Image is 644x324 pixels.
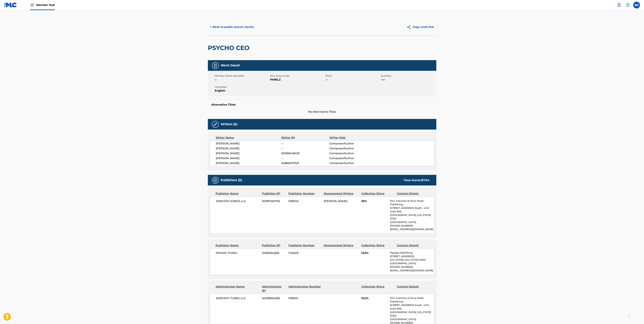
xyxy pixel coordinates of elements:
[208,110,436,114] span: No Alternative Titles
[30,3,34,7] img: Top Rightsholder
[421,179,430,182] span: 87.5 %
[397,285,430,293] div: Contact Details
[361,199,387,203] span: 25%
[329,142,373,146] span: Composer/Author
[381,74,435,78] span: Duration
[361,192,394,196] div: Collection Share
[281,146,329,151] span: --
[390,224,434,228] p: [PHONE_NUMBER]
[216,243,259,247] div: Publisher Name
[216,192,259,196] div: Publisher Name
[221,178,242,182] h5: Publishers (5)
[288,192,321,196] div: Publisher Number
[404,178,430,182] div: Total shares:
[281,151,329,155] span: 00396048431
[215,78,269,82] span: --
[288,199,321,203] span: P8301A
[215,85,269,89] span: Language
[633,2,640,8] div: User Menu
[407,25,413,29] img: Copy work link
[329,156,373,160] span: Composer/Author
[36,3,55,7] span: Member Hub
[288,285,321,293] div: Administrator Number
[216,199,260,203] span: SONY/ATV SONGS LLC
[390,310,434,318] p: [GEOGRAPHIC_DATA], [US_STATE] 37212
[325,74,380,78] span: ISWC
[215,89,269,93] span: English
[211,103,433,106] h5: Alternative Titles
[262,199,286,203] span: 00187062752
[397,243,430,247] div: Contact Details
[270,74,325,78] span: MLC Song Code
[324,192,359,196] div: Represented Writers
[221,122,237,126] h5: Writers (5)
[216,151,281,155] span: [PERSON_NAME]
[628,311,630,321] div: Drag
[213,122,217,126] img: Writers
[329,161,373,165] span: Composer/Author
[390,220,434,224] p: [GEOGRAPHIC_DATA]
[216,142,281,146] span: [PERSON_NAME]
[4,3,17,7] img: MLC Logo
[361,285,394,293] div: Collection Share
[390,262,434,265] p: [GEOGRAPHIC_DATA]
[626,3,630,7] img: help
[390,199,434,206] p: MLC Inquiries at Sony Music Publishing
[216,161,281,165] span: [PERSON_NAME]
[325,78,380,82] span: --
[361,243,394,247] div: Collection Share
[616,2,622,8] a: Public Search
[270,78,325,82] span: PM9ILZ
[404,23,436,31] button: Copy work link
[221,64,240,67] h5: Work Detail
[288,243,321,247] div: Publisher Number
[390,228,434,231] p: [EMAIL_ADDRESS][DOMAIN_NAME]
[216,285,259,293] div: Administrator Name
[281,156,329,160] span: --
[361,296,387,300] span: 12.5%
[397,192,430,196] div: Contact Details
[262,251,286,255] span: 01295254826
[324,200,347,203] span: [PERSON_NAME]
[262,243,286,247] div: Publisher IPI
[213,64,217,68] img: Work Detail
[216,251,260,255] span: PAYDAY TUNES
[329,151,373,155] span: Composer/Author
[288,296,321,300] span: P8301C
[390,258,434,262] p: [US_STATE], [US_STATE] 10001
[361,251,387,255] span: 12.5%
[208,44,251,52] h2: PSYCHO CEO
[329,136,373,140] div: Writer Role
[390,255,434,258] p: [STREET_ADDRESS],
[281,142,329,146] span: --
[216,296,260,300] span: SONY/ATV TUNES LLC
[324,243,359,247] div: Represented Writers
[262,296,286,300] span: 00338164558
[329,146,373,151] span: Composer/Author
[262,192,286,196] div: Publisher IPI
[390,303,434,310] p: [STREET_ADDRESS] South , Unit Suite 800,
[390,265,434,269] p: [PHONE_NUMBER]
[216,146,281,151] span: [PERSON_NAME]
[216,136,281,140] div: Writer Name
[262,285,286,293] div: Administrator IPI
[390,251,434,255] p: Payday Publishing
[288,251,321,255] span: P4661Z
[627,308,644,324] iframe: Chat Widget
[624,2,631,8] div: Help
[390,213,434,220] p: [GEOGRAPHIC_DATA], [US_STATE] 37212
[281,161,329,165] span: 00865037621
[390,269,434,272] p: [EMAIL_ADDRESS][DOMAIN_NAME]
[215,74,269,78] span: Member Work Identifier
[617,3,621,7] img: search
[281,136,329,140] div: Writer IPI
[390,296,434,303] p: MLC Inquiries at Sony Music Publishing
[635,237,644,265] iframe: Resource Center
[208,23,256,31] button: < Back to public search results
[390,318,434,321] p: [GEOGRAPHIC_DATA]
[216,156,281,160] span: [PERSON_NAME]
[213,178,217,182] img: Publishers
[381,78,435,82] span: --:--
[390,206,434,213] p: [STREET_ADDRESS] South , Unit Suite 800,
